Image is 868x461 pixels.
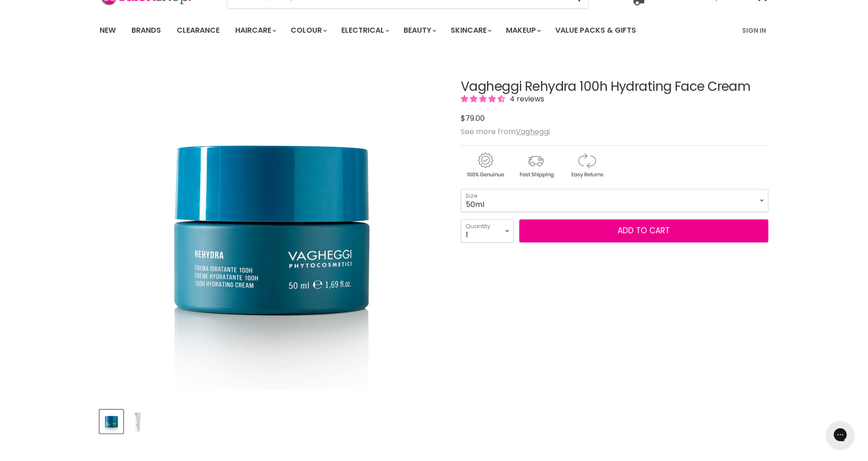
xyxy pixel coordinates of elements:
[228,21,282,40] a: Haircare
[461,151,510,179] img: genuine.gif
[93,17,690,44] ul: Main menu
[507,94,544,104] span: 4 reviews
[499,21,547,40] a: Makeup
[516,126,550,137] a: Vagheggi
[170,21,226,40] a: Clearance
[100,57,444,401] div: Vagheggi Rehydra 100h Hydrating Face Cream image. Click or Scroll to Zoom.
[100,410,123,433] button: Vagheggi Rehydra 100h Hydrating Face Cream
[461,94,507,104] span: 4.25 stars
[519,219,768,242] button: Add to cart
[444,21,497,40] a: Skincare
[618,225,670,236] span: Add to cart
[461,126,550,137] span: See more from
[126,410,149,433] button: Vagheggi Rehydra 100h Hydrating Face Cream
[88,17,780,44] nav: Main
[548,21,643,40] a: Value Packs & Gifts
[110,67,433,390] img: Vagheggi Rehydra 100h Hydrating Face Cream
[461,219,514,242] select: Quantity
[461,80,768,94] h1: Vagheggi Rehydra 100h Hydrating Face Cream
[101,411,122,432] img: Vagheggi Rehydra 100h Hydrating Face Cream
[822,418,859,452] iframe: Gorgias live chat messenger
[461,113,485,124] span: $79.00
[125,21,168,40] a: Brands
[127,411,149,432] img: Vagheggi Rehydra 100h Hydrating Face Cream
[562,151,611,179] img: returns.gif
[98,407,446,433] div: Product thumbnails
[397,21,442,40] a: Beauty
[737,21,772,40] a: Sign In
[93,21,123,40] a: New
[284,21,333,40] a: Colour
[511,151,560,179] img: shipping.gif
[334,21,395,40] a: Electrical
